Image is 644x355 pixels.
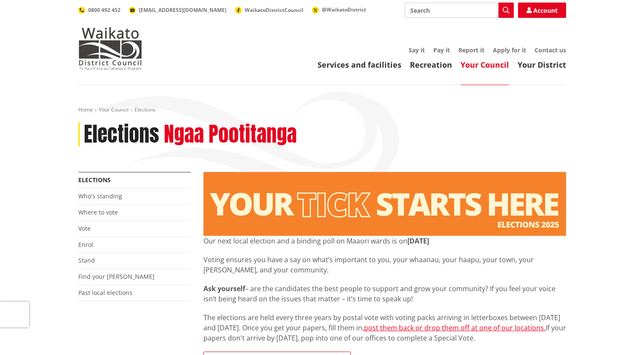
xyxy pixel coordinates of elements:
a: Services and facilities [318,60,401,70]
p: – are the candidates the best people to support and grow your community? If you feel your voice i... [203,283,566,304]
a: 0800 492 452 [78,6,120,14]
a: Your Council [461,60,509,70]
p: The elections are held every three years by postal vote with voting packs arriving in letterboxes... [203,312,566,343]
a: Enrol [78,240,93,249]
h1: Elections [84,122,159,147]
span: @WaikatoDistrict [322,6,366,13]
a: Where to vote [78,208,118,216]
a: Home [78,106,93,113]
a: Apply for it [493,46,526,54]
a: Contact us [535,46,566,54]
a: Report it [458,46,484,54]
input: Search input [405,3,514,18]
a: Account [518,3,566,18]
span: Elections [135,106,156,113]
a: Who's standing [78,192,122,200]
a: Find your [PERSON_NAME] [78,272,155,281]
a: Stand [78,256,95,264]
a: [EMAIL_ADDRESS][DOMAIN_NAME] [129,6,226,14]
a: WaikatoDistrictCouncil [235,6,303,14]
p: Our next local election and a binding poll on Maaori wards is on [203,236,566,246]
img: Waikato District Council - Te Kaunihera aa Takiwaa o Waikato [78,27,142,70]
p: Voting ensures you have a say on what’s important to you, your whaanau, your haapu, your town, yo... [203,255,566,275]
h2: Ngaa Pootitanga [164,122,297,147]
strong: [DATE] [407,236,429,246]
a: @WaikatoDistrict [312,6,366,13]
a: Pay it [433,46,450,54]
a: Say it [409,46,425,54]
span: 0800 492 452 [88,6,120,14]
a: Vote [78,224,91,232]
img: Elections - Website banner [203,172,566,236]
a: Past local elections [78,289,132,297]
span: [EMAIL_ADDRESS][DOMAIN_NAME] [139,6,226,14]
a: Elections [78,176,111,184]
nav: breadcrumb [78,106,566,114]
a: Your District [518,60,566,70]
a: post them back or drop them off at one of our locations. [364,323,546,332]
strong: Ask yourself [203,284,245,293]
a: Recreation [410,60,452,70]
a: Your Council [99,106,129,113]
span: WaikatoDistrictCouncil [245,6,303,14]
